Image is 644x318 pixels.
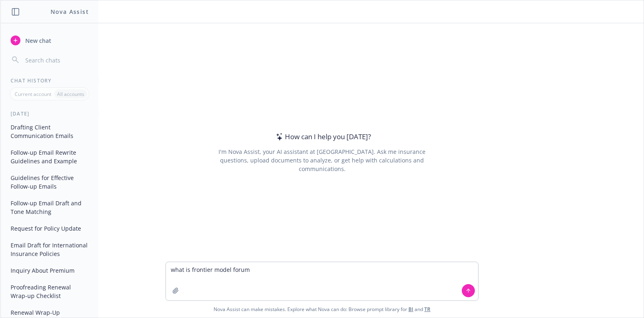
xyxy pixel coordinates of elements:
h1: Nova Assist [51,7,89,16]
div: [DATE] [1,110,98,117]
button: Follow-up Email Draft and Tone Matching [7,196,92,218]
input: Search chats [24,54,88,66]
div: Chat History [1,77,98,84]
p: All accounts [57,91,84,98]
textarea: what is frontier model foru [166,262,478,300]
button: Email Draft for International Insurance Policies [7,238,92,260]
button: Request for Policy Update [7,222,92,235]
button: Drafting Client Communication Emails [7,120,92,142]
div: How can I help you [DATE]? [273,131,371,142]
a: BI [408,306,413,313]
a: TR [424,306,430,313]
button: New chat [7,33,92,48]
span: Nova Assist can make mistakes. Explore what Nova can do: Browse prompt library for and [4,301,640,318]
button: Guidelines for Effective Follow-up Emails [7,171,92,193]
button: Follow-up Email Rewrite Guidelines and Example [7,146,92,168]
div: I'm Nova Assist, your AI assistant at [GEOGRAPHIC_DATA]. Ask me insurance questions, upload docum... [207,147,437,173]
span: New chat [24,36,51,45]
button: Proofreading Renewal Wrap-up Checklist [7,280,92,302]
p: Current account [15,91,51,98]
button: Inquiry About Premium [7,264,92,277]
